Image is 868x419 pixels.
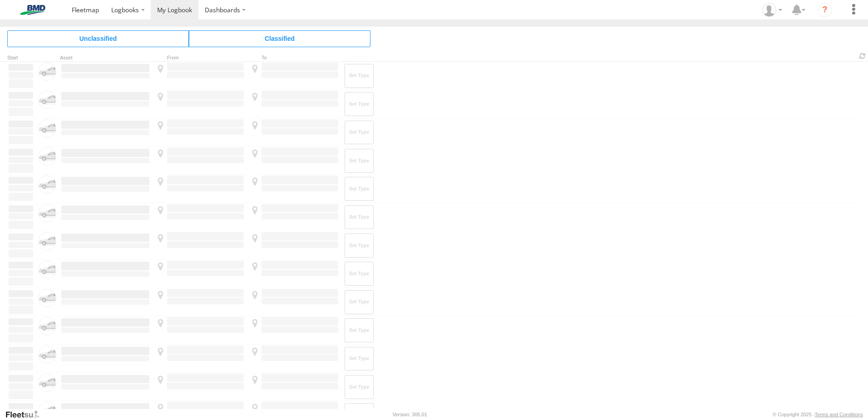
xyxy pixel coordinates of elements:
[154,56,245,60] div: From
[189,30,370,47] span: Click to view Classified Trips
[818,3,832,17] i: ?
[60,56,151,60] div: Asset
[815,412,863,417] a: Terms and Conditions
[773,412,863,417] div: © Copyright 2025 -
[857,52,868,60] span: Refresh
[393,412,427,417] div: Version: 305.01
[759,3,785,17] div: Justine Paragreen
[249,56,340,60] div: To
[7,56,35,60] div: Click to Sort
[9,5,56,15] img: bmd-logo.svg
[5,410,47,419] a: Visit our Website
[7,30,189,47] span: Click to view Unclassified Trips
